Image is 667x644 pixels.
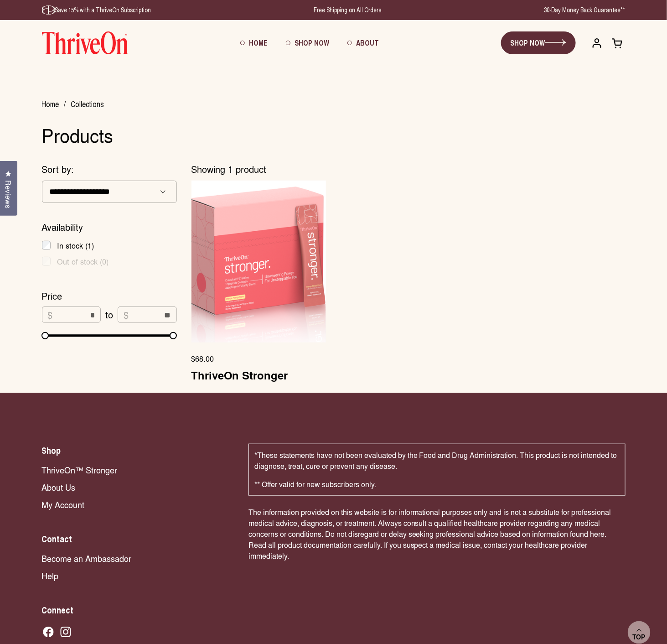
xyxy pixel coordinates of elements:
p: ** Offer valid for new subscribers only. [254,479,620,490]
span: Price [42,290,62,306]
a: About [338,31,388,55]
span: Availability [42,221,83,238]
a: Home [42,99,59,109]
h2: Connect [42,603,230,616]
a: ThriveOn Stronger [191,369,326,378]
nav: breadcrumbs [42,100,116,109]
p: The information provided on this website is for informational purposes only and is not a substitu... [248,507,626,561]
a: Help [42,570,230,582]
span: / [64,100,66,109]
span: Collections [71,99,104,111]
a: My Account [42,499,230,510]
a: ThriveOn™ Stronger [42,464,230,476]
a: Collections [71,99,104,109]
span: $68.00 [191,353,214,364]
span: Shop Now [295,37,329,48]
a: About Us [42,481,230,493]
h2: Contact [42,532,230,545]
img: Box of ThriveOn Stronger supplement with a pink design on a white background [190,179,328,344]
a: Shop Now [277,31,338,55]
p: Free Shipping on All Orders [314,5,382,15]
span: Home [42,99,59,111]
a: Box of ThriveOn Stronger supplement with a pink design on a white background [191,181,326,343]
h2: Shop [42,444,230,457]
span: $ [124,308,129,321]
a: Become an Ambassador [42,552,230,564]
span: To [105,309,113,321]
span: Reviews [2,180,14,208]
span: About [356,37,379,48]
label: Sort by: [42,163,177,175]
p: 30-Day Money Back Guarantee** [544,5,626,15]
span: Showing 1 product [191,163,267,175]
p: Save 15% with a ThriveOn Subscription [42,5,151,15]
span: ThriveOn Stronger [191,367,288,384]
p: *These statements have not been evaluated by the Food and Drug Administration. This product is no... [254,450,620,472]
span: Top [633,634,646,642]
span: Home [249,37,268,48]
span: $ [48,308,53,321]
a: Home [231,31,277,55]
h1: Products [42,125,114,145]
a: SHOP NOW [501,31,576,54]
